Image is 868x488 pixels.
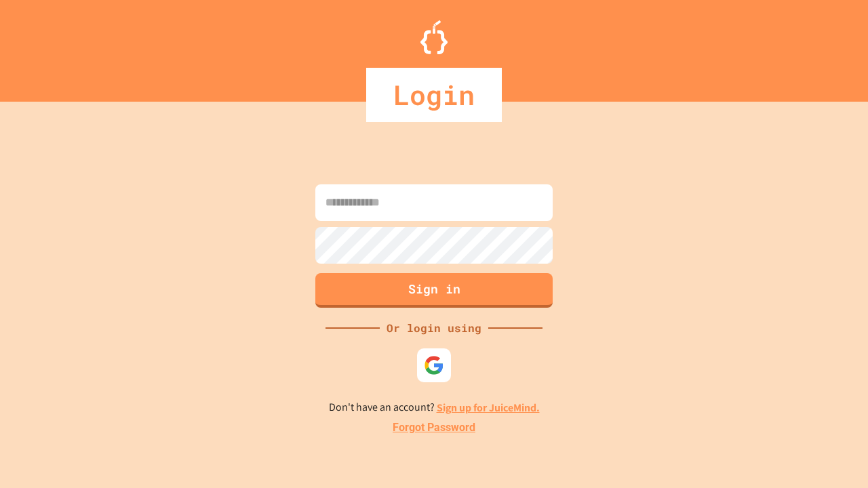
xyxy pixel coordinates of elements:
[424,355,444,375] img: google-icon.svg
[366,68,502,122] div: Login
[315,273,553,308] button: Sign in
[329,399,540,416] p: Don't have an account?
[437,401,540,415] a: Sign up for JuiceMind.
[380,320,488,336] div: Or login using
[393,420,475,436] a: Forgot Password
[420,20,448,54] img: Logo.svg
